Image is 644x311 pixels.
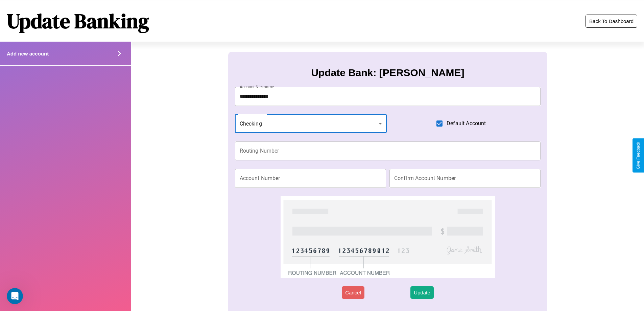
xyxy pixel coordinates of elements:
[311,67,464,79] h3: Update Bank: [PERSON_NAME]
[7,7,149,35] h1: Update Banking
[235,114,387,133] div: Checking
[240,84,274,90] label: Account Nickname
[636,142,641,169] div: Give Feedback
[281,196,495,278] img: check
[447,119,486,128] span: Default Account
[7,288,23,304] iframe: Intercom live chat
[342,286,364,299] button: Cancel
[410,286,433,299] button: Update
[586,15,637,28] button: Back To Dashboard
[7,51,49,57] h4: Add new account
